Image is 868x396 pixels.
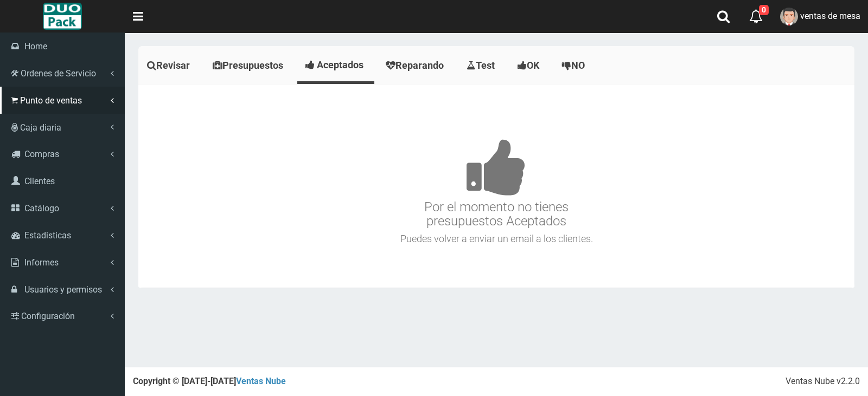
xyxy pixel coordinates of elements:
h3: Por el momento no tienes presupuestos Aceptados [141,106,852,229]
span: Compras [24,149,59,159]
a: Presupuestos [204,49,295,82]
span: Ordenes de Servicio [21,68,96,79]
span: Aceptados [317,59,363,70]
a: Reparando [377,49,455,82]
img: Logo grande [43,3,81,30]
a: NO [553,49,596,82]
span: NO [571,60,585,71]
img: User Image [780,8,798,25]
span: Home [24,41,47,51]
a: Ventas Nube [236,376,286,386]
span: Configuración [21,311,75,321]
a: Revisar [138,49,201,82]
span: Test [476,60,495,71]
a: Aceptados [297,49,374,81]
span: Caja diaria [20,122,61,133]
span: OK [527,60,539,71]
a: Test [458,49,506,82]
a: OK [509,49,551,82]
span: Reparando [395,60,444,71]
span: Clientes [24,176,55,186]
span: ventas de mesa [800,11,860,21]
span: Usuarios y permisos [24,284,102,295]
div: Ventas Nube v2.2.0 [786,375,860,388]
span: Estadisticas [24,230,71,241]
span: Punto de ventas [20,95,82,106]
span: Informes [24,257,59,268]
span: Revisar [156,60,190,71]
strong: Copyright © [DATE]-[DATE] [133,376,286,386]
span: 0 [759,5,769,15]
span: Catálogo [24,203,59,213]
span: Presupuestos [222,60,283,71]
h4: Puedes volver a enviar un email a los clientes. [141,233,852,244]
